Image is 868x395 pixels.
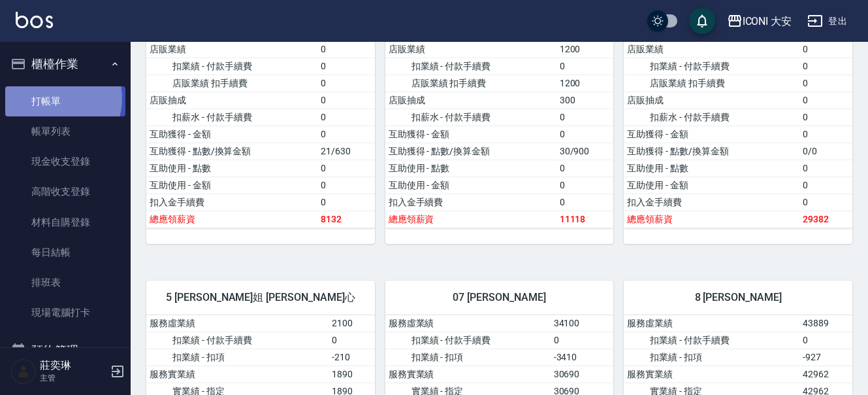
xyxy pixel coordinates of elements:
td: 互助使用 - 點數 [146,160,317,177]
td: 21/630 [317,143,375,160]
td: 扣入金手續費 [146,194,317,211]
td: 互助獲得 - 點數/換算金額 [624,143,799,160]
td: 服務實業績 [624,366,799,383]
td: 服務虛業績 [624,315,799,332]
td: 店販業績 扣手續費 [624,75,799,92]
td: 互助獲得 - 金額 [385,126,556,143]
td: 0 [317,177,375,194]
a: 材料自購登錄 [5,207,125,237]
td: 0 [317,194,375,211]
td: 29382 [799,211,852,228]
td: 0 [799,41,852,58]
button: 登出 [802,9,852,33]
td: 扣業績 - 付款手續費 [385,332,551,349]
td: 店販業績 [385,41,556,58]
td: 扣薪水 - 付款手續費 [624,109,799,126]
button: 預約管理 [5,334,125,368]
td: 店販抽成 [146,92,317,109]
td: 服務實業績 [146,366,329,383]
td: 互助使用 - 金額 [624,177,799,194]
td: 扣業績 - 扣項 [624,349,799,366]
td: 0 [556,177,614,194]
td: 互助獲得 - 點數/換算金額 [385,143,556,160]
td: 扣入金手續費 [624,194,799,211]
td: 0 [556,109,614,126]
td: 店販業績 扣手續費 [385,75,556,92]
td: 互助獲得 - 金額 [146,126,317,143]
td: 扣業績 - 付款手續費 [624,58,799,75]
span: 5 [PERSON_NAME]姐 [PERSON_NAME]心 [162,291,359,304]
td: 服務實業績 [385,366,551,383]
td: 0 [799,160,852,177]
td: 服務虛業績 [146,315,329,332]
a: 現金收支登錄 [5,146,125,177]
td: 43889 [799,315,852,332]
h5: 莊奕琳 [40,359,106,372]
td: 扣業績 - 付款手續費 [146,332,329,349]
td: 扣業績 - 付款手續費 [385,58,556,75]
td: 0 [799,58,852,75]
td: 服務虛業績 [385,315,551,332]
button: ICONI 大安 [722,8,797,35]
img: Person [10,358,37,385]
td: 總應領薪資 [146,211,317,228]
a: 高階收支登錄 [5,177,125,207]
td: 扣業績 - 扣項 [146,349,329,366]
td: 互助使用 - 金額 [385,177,556,194]
td: 互助獲得 - 金額 [624,126,799,143]
p: 主管 [40,372,106,384]
td: 店販業績 [146,41,317,58]
a: 現場電腦打卡 [5,298,125,328]
td: -927 [799,349,852,366]
td: 42962 [799,366,852,383]
td: 0 [556,126,614,143]
td: 互助獲得 - 點數/換算金額 [146,143,317,160]
div: ICONI 大安 [743,13,792,29]
img: Logo [16,12,53,28]
td: 0 [799,332,852,349]
td: 0 [317,160,375,177]
td: 0 [556,160,614,177]
td: 30/900 [556,143,614,160]
td: 0 [799,75,852,92]
td: 扣薪水 - 付款手續費 [146,109,317,126]
td: 0 [799,177,852,194]
td: 店販業績 [624,41,799,58]
td: 1200 [556,75,614,92]
td: 300 [556,92,614,109]
a: 帳單列表 [5,116,125,146]
td: 扣業績 - 付款手續費 [624,332,799,349]
td: 8132 [317,211,375,228]
td: 0 [329,332,374,349]
td: 扣入金手續費 [385,194,556,211]
td: 0 [317,75,375,92]
button: save [689,8,715,34]
td: 0 [317,41,375,58]
td: 0 [799,109,852,126]
td: 店販業績 扣手續費 [146,75,317,92]
a: 每日結帳 [5,237,125,267]
td: 0 [556,194,614,211]
a: 排班表 [5,267,125,298]
td: 互助使用 - 金額 [146,177,317,194]
span: 8 [PERSON_NAME] [639,291,837,304]
td: 34100 [551,315,614,332]
td: 1890 [329,366,374,383]
td: 扣業績 - 付款手續費 [146,58,317,75]
td: 店販抽成 [624,92,799,109]
td: 0 [317,126,375,143]
td: -210 [329,349,374,366]
td: 0 [799,126,852,143]
td: 11118 [556,211,614,228]
td: 互助使用 - 點數 [624,160,799,177]
a: 打帳單 [5,86,125,116]
td: -3410 [551,349,614,366]
td: 0 [799,194,852,211]
td: 0 [317,58,375,75]
td: 0 [317,109,375,126]
td: 總應領薪資 [385,211,556,228]
td: 互助使用 - 點數 [385,160,556,177]
td: 0/0 [799,143,852,160]
td: 0 [799,92,852,109]
td: 30690 [551,366,614,383]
